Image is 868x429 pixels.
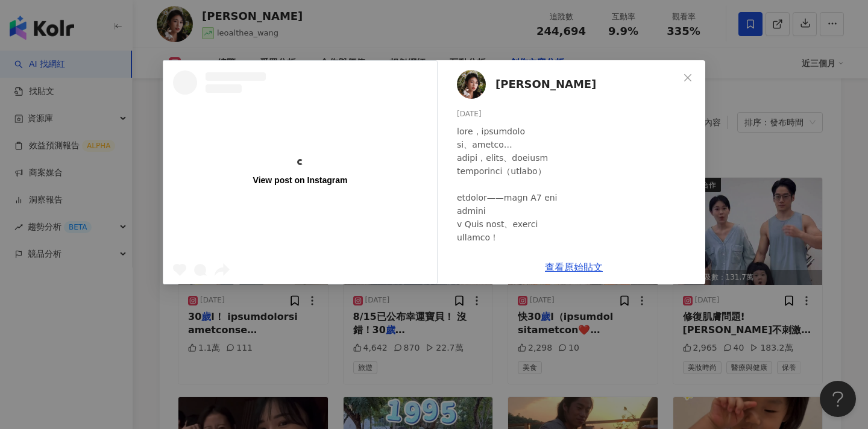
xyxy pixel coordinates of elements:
a: KOL Avatar[PERSON_NAME] [457,70,679,99]
a: View post on Instagram [163,61,437,284]
a: 查看原始貼文 [545,261,603,273]
img: KOL Avatar [457,70,486,99]
div: View post on Instagram [253,175,348,186]
div: [DATE] [457,108,696,120]
button: Close [676,66,700,90]
span: [PERSON_NAME] [495,76,596,93]
span: close [683,73,693,83]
